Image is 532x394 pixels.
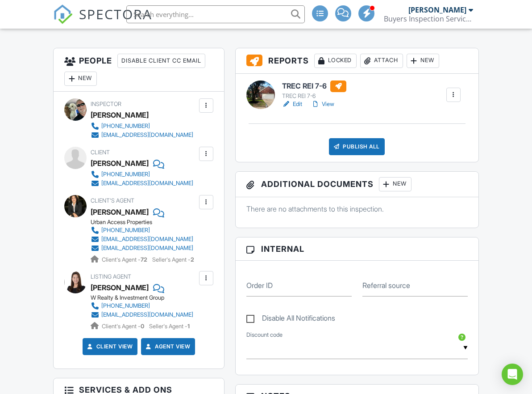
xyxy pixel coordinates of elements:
[91,149,110,156] span: Client
[362,280,410,290] label: Referral source
[91,244,193,253] a: [EMAIL_ADDRESS][DOMAIN_NAME]
[236,48,478,74] h3: Reports
[91,122,193,131] a: [PHONE_NUMBER]
[54,48,224,92] h3: People
[102,323,145,330] span: Client's Agent -
[379,177,411,191] div: New
[79,4,152,23] span: SPECTORA
[91,226,193,235] a: [PHONE_NUMBER]
[91,157,149,170] div: [PERSON_NAME]
[246,331,283,339] label: Discount code
[91,281,149,294] a: [PERSON_NAME]
[117,54,205,68] div: Disable Client CC Email
[91,205,149,219] a: [PERSON_NAME]
[311,100,334,109] a: View
[91,310,193,319] a: [EMAIL_ADDRESS][DOMAIN_NAME]
[101,236,193,243] div: [EMAIL_ADDRESS][DOMAIN_NAME]
[144,342,190,351] a: Agent View
[360,54,403,68] div: Attach
[187,323,190,330] strong: 1
[236,172,478,197] h3: Additional Documents
[141,256,147,263] strong: 72
[246,280,273,290] label: Order ID
[329,138,385,155] div: Publish All
[101,180,193,187] div: [EMAIL_ADDRESS][DOMAIN_NAME]
[126,5,305,23] input: Search everything...
[236,237,478,261] h3: Internal
[282,100,302,109] a: Edit
[314,54,357,68] div: Locked
[91,294,200,301] div: W Realty & Investment Group
[91,131,193,140] a: [EMAIL_ADDRESS][DOMAIN_NAME]
[53,4,73,24] img: The Best Home Inspection Software - Spectora
[91,219,200,226] div: Urban Access Properties
[101,311,193,318] div: [EMAIL_ADDRESS][DOMAIN_NAME]
[91,273,131,280] span: Listing Agent
[407,54,439,68] div: New
[91,179,193,188] a: [EMAIL_ADDRESS][DOMAIN_NAME]
[502,364,523,385] div: Open Intercom Messenger
[149,323,190,330] span: Seller's Agent -
[282,80,346,100] a: TREC REI 7-6 TREC REI 7-6
[246,204,468,214] p: There are no attachments to this inspection.
[91,301,193,310] a: [PHONE_NUMBER]
[102,256,149,263] span: Client's Agent -
[86,342,133,351] a: Client View
[408,5,466,14] div: [PERSON_NAME]
[101,171,150,178] div: [PHONE_NUMBER]
[101,131,193,139] div: [EMAIL_ADDRESS][DOMAIN_NAME]
[53,12,152,31] a: SPECTORA
[101,227,150,234] div: [PHONE_NUMBER]
[101,302,150,309] div: [PHONE_NUMBER]
[191,256,194,263] strong: 2
[91,170,193,179] a: [PHONE_NUMBER]
[282,80,346,92] h6: TREC REI 7-6
[91,101,121,107] span: Inspector
[91,108,149,122] div: [PERSON_NAME]
[101,245,193,252] div: [EMAIL_ADDRESS][DOMAIN_NAME]
[91,235,193,244] a: [EMAIL_ADDRESS][DOMAIN_NAME]
[91,197,134,204] span: Client's Agent
[64,72,97,86] div: New
[384,14,473,23] div: Buyers Inspection Services
[246,314,335,325] label: Disable All Notifications
[152,256,194,263] span: Seller's Agent -
[282,93,346,100] div: TREC REI 7-6
[141,323,144,330] strong: 0
[101,123,150,130] div: [PHONE_NUMBER]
